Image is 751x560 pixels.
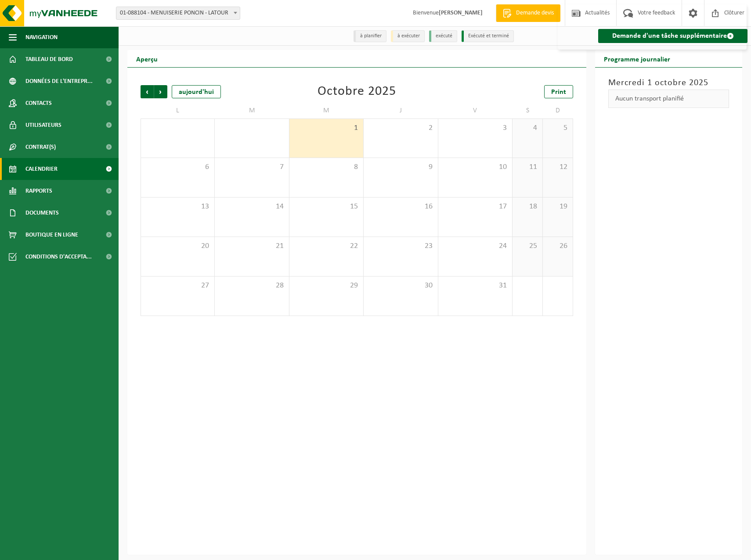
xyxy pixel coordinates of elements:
[368,241,433,251] span: 23
[595,50,679,67] h2: Programme journalier
[354,30,386,42] li: à planifier
[547,202,568,212] span: 19
[429,30,457,42] li: exécuté
[547,241,568,251] span: 26
[219,202,284,212] span: 14
[513,103,543,118] td: S
[294,281,359,291] span: 29
[551,89,566,96] span: Print
[608,76,729,90] h3: Mercredi 1 octobre 2025
[364,103,438,118] td: J
[294,241,359,251] span: 22
[219,162,284,172] span: 7
[294,162,359,172] span: 8
[517,162,538,172] span: 11
[215,103,289,118] td: M
[547,123,568,133] span: 5
[547,162,568,172] span: 12
[25,92,52,114] span: Contacts
[462,30,514,42] li: Exécuté et terminé
[438,103,513,118] td: V
[141,85,154,98] span: Précédent
[172,85,221,98] div: aujourd'hui
[25,202,59,224] span: Documents
[368,123,433,133] span: 2
[25,70,93,92] span: Données de l'entrepr...
[514,9,556,18] span: Demande devis
[145,281,210,291] span: 27
[116,7,240,19] span: 01-088104 - MENUISERIE PONCIN - LATOUR
[25,246,92,268] span: Conditions d'accepta...
[25,158,58,180] span: Calendrier
[439,10,483,16] strong: [PERSON_NAME]
[368,162,433,172] span: 9
[25,136,56,158] span: Contrat(s)
[443,123,508,133] span: 3
[145,202,210,212] span: 13
[219,281,284,291] span: 28
[496,4,560,22] a: Demande devis
[219,241,284,251] span: 21
[543,103,573,118] td: D
[368,202,433,212] span: 16
[25,180,52,202] span: Rapports
[443,162,508,172] span: 10
[517,123,538,133] span: 4
[127,50,166,67] h2: Aperçu
[154,85,167,98] span: Suivant
[25,48,73,70] span: Tableau de bord
[25,114,61,136] span: Utilisateurs
[294,123,359,133] span: 1
[517,241,538,251] span: 25
[25,26,58,48] span: Navigation
[289,103,364,118] td: M
[608,90,729,108] div: Aucun transport planifié
[443,202,508,212] span: 17
[517,202,538,212] span: 18
[544,85,573,98] a: Print
[145,162,210,172] span: 6
[443,241,508,251] span: 24
[25,224,78,246] span: Boutique en ligne
[391,30,425,42] li: à exécuter
[116,7,240,20] span: 01-088104 - MENUISERIE PONCIN - LATOUR
[368,281,433,291] span: 30
[443,281,508,291] span: 31
[145,241,210,251] span: 20
[294,202,359,212] span: 15
[141,103,215,118] td: L
[318,85,396,98] div: Octobre 2025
